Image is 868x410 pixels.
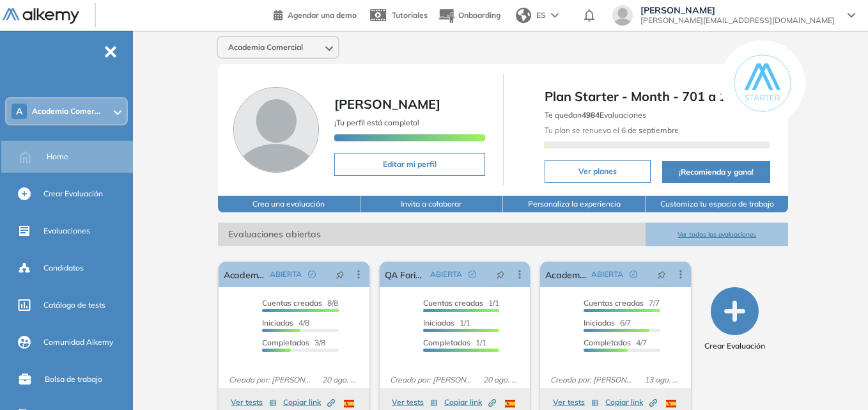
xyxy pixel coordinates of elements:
[704,340,765,352] span: Crear Evaluación
[43,336,113,348] span: Comunidad Alkemy
[231,395,277,410] button: Ver tests
[545,160,651,183] button: Ver planes
[553,395,599,410] button: Ver tests
[545,125,679,135] span: Tu plan se renueva el
[308,271,316,278] span: check-circle
[218,196,360,212] button: Crea una evaluación
[584,338,631,347] span: Completados
[233,87,319,173] img: Foto de perfil
[334,153,485,176] button: Editar mi perfil
[334,118,419,127] span: ¡Tu perfil está completo!
[16,106,22,116] span: A
[262,338,325,347] span: 3/8
[317,374,364,386] span: 20 ago. 2025
[804,349,868,410] div: Widget de chat
[45,374,102,385] span: Bolsa de trabajo
[270,269,302,280] span: ABIERTA
[228,42,303,52] span: Academia Comercial
[591,269,623,280] span: ABIERTA
[423,318,454,327] span: Iniciadas
[804,349,868,410] iframe: Chat Widget
[666,400,676,407] img: ESP
[584,298,660,308] span: 7/7
[551,13,559,18] img: arrow
[646,196,788,212] button: Customiza tu espacio de trabajo
[262,298,322,308] span: Cuentas creadas
[647,264,676,285] button: pushpin
[619,125,679,135] b: 6 de septiembre
[640,15,835,26] span: [PERSON_NAME][EMAIL_ADDRESS][DOMAIN_NAME]
[646,223,788,246] button: Ver todas las evaluaciones
[582,110,600,120] b: 4984
[423,338,470,347] span: Completados
[545,262,586,287] a: Academia comercial test único
[584,298,644,308] span: Cuentas creadas
[545,87,771,106] span: Plan Starter - Month - 701 a 1000
[392,10,428,20] span: Tutoriales
[430,269,462,280] span: ABIERTA
[262,338,309,347] span: Completados
[516,8,531,23] img: world
[3,8,79,24] img: Logo
[283,395,335,410] button: Copiar link
[584,338,647,347] span: 4/7
[385,374,478,386] span: Creado por: [PERSON_NAME]
[283,397,335,408] span: Copiar link
[423,298,483,308] span: Cuentas creadas
[423,318,470,327] span: 1/1
[344,400,354,407] img: ESP
[43,299,105,311] span: Catálogo de tests
[486,264,515,285] button: pushpin
[444,397,496,408] span: Copiar link
[334,96,440,112] span: [PERSON_NAME]
[584,318,615,327] span: Iniciadas
[423,298,499,308] span: 1/1
[32,106,100,116] span: Academia Comer...
[704,287,765,352] button: Crear Evaluación
[385,262,426,287] a: QA Farid - custom-email 2
[336,269,345,280] span: pushpin
[360,196,503,212] button: Invita a colaborar
[43,225,90,237] span: Evaluaciones
[458,10,500,20] span: Onboarding
[657,269,666,280] span: pushpin
[288,10,357,20] span: Agendar una demo
[262,298,338,308] span: 8/8
[503,196,646,212] button: Personaliza la experiencia
[438,2,500,29] button: Onboarding
[605,397,657,408] span: Copiar link
[605,395,657,410] button: Copiar link
[43,262,84,274] span: Candidatos
[640,5,835,15] span: [PERSON_NAME]
[326,264,354,285] button: pushpin
[584,318,631,327] span: 6/7
[224,374,317,386] span: Creado por: [PERSON_NAME]
[496,269,505,280] span: pushpin
[545,110,646,120] span: Te quedan Evaluaciones
[444,395,496,410] button: Copiar link
[43,188,103,200] span: Crear Evaluación
[262,318,309,327] span: 4/8
[262,318,293,327] span: Iniciadas
[392,395,438,410] button: Ver tests
[545,374,639,386] span: Creado por: [PERSON_NAME]
[662,161,771,183] button: ¡Recomienda y gana!
[478,374,525,386] span: 20 ago. 2025
[469,271,476,278] span: check-circle
[630,271,637,278] span: check-circle
[224,262,265,287] a: Academia Comercial
[505,400,515,407] img: ESP
[639,374,686,386] span: 13 ago. 2025
[274,6,357,22] a: Agendar una demo
[218,223,646,246] span: Evaluaciones abiertas
[47,151,68,162] span: Home
[536,10,546,21] span: ES
[423,338,486,347] span: 1/1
